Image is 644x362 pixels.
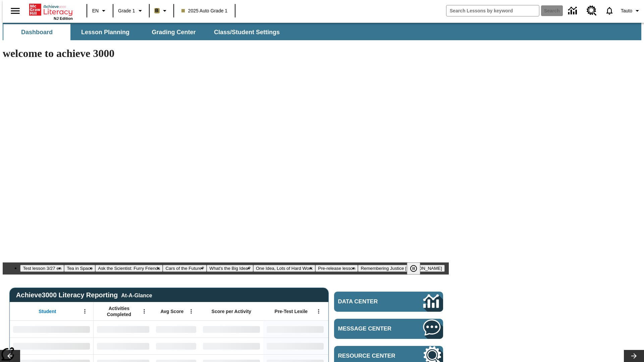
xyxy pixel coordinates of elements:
[358,265,444,272] button: Slide 8 Remembering Justice O'Connor
[29,2,73,20] div: Home
[3,23,641,40] div: SubNavbar
[152,5,171,17] button: Boost Class color is light brown. Change class color
[163,265,207,272] button: Slide 4 Cars of the Future?
[153,321,200,338] div: No Data,
[29,3,73,16] a: Home
[212,308,252,314] span: Score per Activity
[186,306,196,316] button: Open Menu
[3,24,70,40] button: Dashboard
[583,2,601,20] a: Resource Center, Will open in new tab
[334,292,443,312] a: Data Center
[407,262,420,275] button: Pause
[621,7,632,14] span: Tauto
[214,28,280,36] span: Class/Student Settings
[334,319,443,339] a: Message Center
[564,2,583,20] a: Data Center
[94,321,153,338] div: No Data,
[20,265,64,272] button: Slide 1 Test lesson 3/27 en
[618,5,644,17] button: Profile/Settings
[16,291,152,299] span: Achieve3000 Literacy Reporting
[253,265,315,272] button: Slide 6 One Idea, Lots of Hard Work
[446,5,539,16] input: search field
[3,47,449,60] h1: welcome to achieve 3000
[315,265,358,272] button: Slide 7 Pre-release lesson
[338,325,403,332] span: Message Center
[121,291,152,299] div: At-A-Glance
[64,265,95,272] button: Slide 2 Tea in Space
[181,7,228,14] span: 2025 Auto Grade 1
[153,338,200,354] div: No Data,
[140,24,207,40] button: Grading Center
[54,16,73,20] span: NJ Edition
[94,338,153,354] div: No Data,
[152,28,196,36] span: Grading Center
[160,308,183,314] span: Avg Score
[21,28,53,36] span: Dashboard
[624,350,644,362] button: Lesson carousel, Next
[81,28,129,36] span: Lesson Planning
[155,6,159,15] span: B
[407,262,427,275] div: Pause
[338,353,403,359] span: Resource Center
[139,306,149,316] button: Open Menu
[207,265,253,272] button: Slide 5 What's the Big Idea?
[601,2,618,19] a: Notifications
[80,306,90,316] button: Open Menu
[72,24,139,40] button: Lesson Planning
[338,298,401,305] span: Data Center
[115,5,147,17] button: Grade: Grade 1, Select a grade
[118,7,135,14] span: Grade 1
[92,7,99,14] span: EN
[95,265,163,272] button: Slide 3 Ask the Scientist: Furry Friends
[97,305,141,317] span: Activities Completed
[209,24,285,40] button: Class/Student Settings
[275,308,308,314] span: Pre-Test Lexile
[3,24,286,40] div: SubNavbar
[314,306,324,316] button: Open Menu
[39,308,56,314] span: Student
[89,5,111,17] button: Language: EN, Select a language
[5,1,25,21] button: Open side menu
